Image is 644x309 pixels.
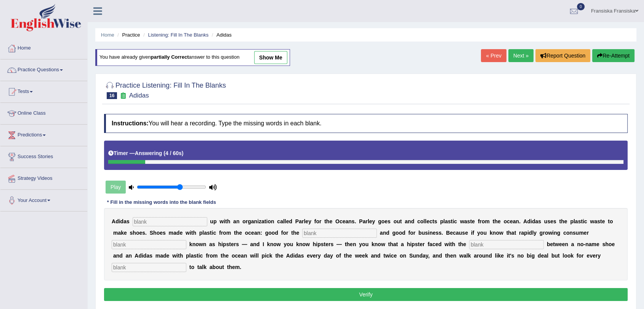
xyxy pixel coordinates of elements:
b: w [219,218,224,224]
b: i [453,218,454,224]
b: a [456,230,459,236]
b: c [417,218,420,224]
b: d [256,241,260,247]
b: t [608,218,610,224]
b: h [561,218,564,224]
b: n [493,230,496,236]
a: Practice Questions [0,59,87,78]
b: n [271,218,274,224]
b: l [574,218,575,224]
b: t [433,218,434,224]
a: Home [0,38,87,57]
b: e [602,218,605,224]
b: m [579,230,583,236]
b: o [610,218,613,224]
b: s [538,218,541,224]
b: i [119,218,120,224]
b: k [267,241,270,247]
b: r [413,230,415,236]
b: l [283,218,285,224]
b: s [597,218,600,224]
b: i [224,218,225,224]
b: t [225,218,227,224]
b: a [513,218,516,224]
b: e [124,230,127,236]
b: p [199,230,203,236]
b: o [283,230,286,236]
b: e [433,230,436,236]
b: a [575,218,578,224]
b: r [586,230,588,236]
b: d [176,230,180,236]
b: g [540,230,543,236]
b: s [462,230,465,236]
b: Answering [135,150,162,156]
b: t [581,218,583,224]
b: Instructions: [112,120,149,126]
b: r [221,230,223,236]
a: Strategy Videos [0,168,87,187]
button: Re-Attempt [592,49,634,62]
a: Predictions [0,125,87,144]
b: s [448,218,451,224]
b: s [436,230,439,236]
b: l [304,218,305,224]
b: i [583,218,584,224]
b: e [251,230,254,236]
b: u [576,230,579,236]
b: s [163,230,166,236]
b: w [460,218,464,224]
b: s [425,230,428,236]
b: t [291,230,293,236]
b: o [316,218,319,224]
b: g [392,230,396,236]
b: r [365,218,367,224]
button: Verify [104,288,628,301]
b: 4 / 60s [165,150,182,156]
b: partially correct [151,54,189,60]
b: g [265,230,269,236]
b: a [464,218,467,224]
b: a [250,241,253,247]
b: s [127,218,130,224]
b: s [434,218,437,224]
b: l [285,218,286,224]
b: a [363,218,366,224]
b: c [248,230,251,236]
b: r [519,230,521,236]
b: e [510,218,513,224]
b: d [289,218,292,224]
b: p [570,218,574,224]
a: Tests [0,81,87,100]
b: h [193,230,196,236]
b: t [559,218,561,224]
b: a [261,218,264,224]
b: n [516,218,519,224]
b: i [221,241,223,247]
b: a [299,218,302,224]
b: c [507,218,510,224]
b: n [348,218,352,224]
b: i [266,218,268,224]
b: a [254,230,257,236]
b: e [472,218,475,224]
b: w [590,218,594,224]
b: s [388,218,391,224]
b: c [454,218,457,224]
b: u [544,218,548,224]
b: a [233,218,236,224]
input: blank [302,229,377,238]
div: You have already given answer to this question [95,49,290,66]
b: t [234,230,236,236]
b: a [209,241,212,247]
b: A [112,218,115,224]
b: a [345,218,348,224]
b: o [268,230,272,236]
a: Your Account [0,190,87,209]
b: n [253,241,256,247]
b: y [477,230,480,236]
h2: Practice Listening: Fill In The Blanks [104,80,226,99]
b: s [142,230,145,236]
b: e [329,218,332,224]
b: t [264,218,266,224]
